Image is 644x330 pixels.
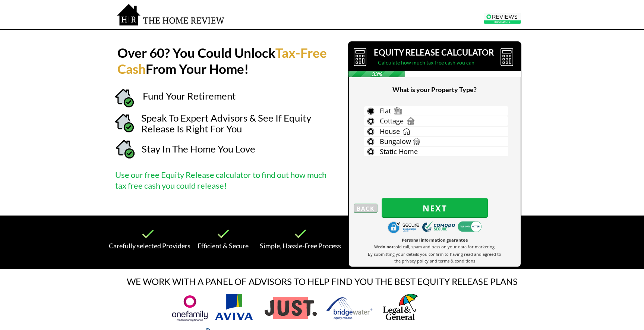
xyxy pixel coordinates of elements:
[392,85,477,94] span: What is your Property Type?
[143,90,236,102] span: Fund Your Retirement
[380,147,418,156] span: Static Home
[141,112,311,135] span: Speak To Expert Advisors & See If Equity Release Is Right For You
[146,61,249,76] strong: From Your Home!
[368,251,501,264] span: By submitting your details you confirm to having read and agreed to the privacy policy and terms ...
[117,45,275,60] strong: Over 60? You Could Unlock
[380,244,394,249] strong: do not
[380,106,391,115] span: Flat
[382,203,488,213] span: Next
[117,45,327,76] strong: Tax-Free Cash
[378,59,474,76] span: Calculate how much tax free cash you can release
[127,276,518,287] span: WE WORK WITH A PANEL OF ADVISORS TO HELP FIND YOU THE BEST EQUITY RELEASE PLANS
[348,71,405,77] span: 33%
[115,170,326,191] span: Use our free Equity Release calculator to find out how much tax free cash you could release!
[380,116,404,125] span: Cottage
[380,127,400,136] span: House
[374,47,494,57] span: EQUITY RELEASE CALCULATOR
[142,143,255,155] span: Stay In The Home You Love
[109,242,190,250] span: Carefully selected Providers
[260,242,341,250] span: Simple, Hassle-Free Process
[354,204,378,213] button: BACK
[382,198,488,218] button: Next
[380,137,411,146] span: Bungalow
[402,237,468,243] span: Personal information guarantee
[198,242,249,250] span: Efficient & Secure
[374,244,496,249] span: We cold call, spam and pass on your data for marketing.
